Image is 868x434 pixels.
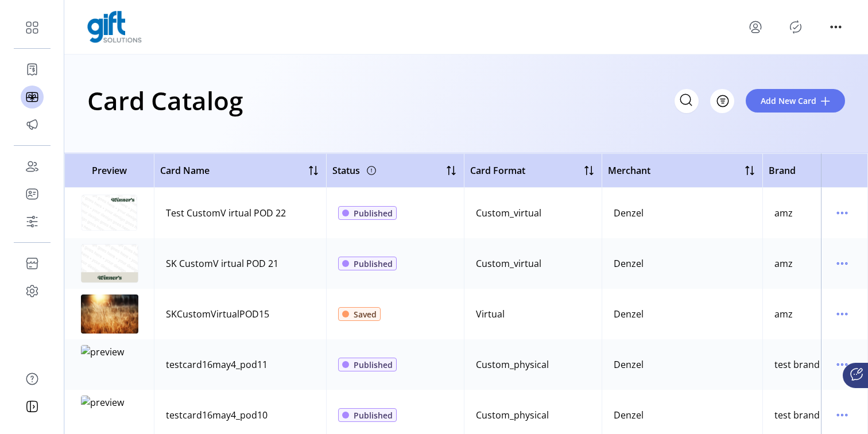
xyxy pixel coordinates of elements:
[608,164,650,177] span: Merchant
[710,89,734,113] button: Filter Button
[166,408,268,422] div: testcard16may4_pod10
[87,80,243,121] h1: Card Catalog
[87,11,142,43] img: logo
[774,257,793,270] div: amz
[774,206,793,220] div: amz
[476,358,549,371] div: Custom_physical
[833,305,851,323] button: menu
[746,18,765,36] button: menu
[614,206,644,220] div: Denzel
[476,206,541,220] div: Custom_virtual
[761,95,816,107] span: Add New Card
[81,294,138,334] img: preview
[332,161,378,180] div: Status
[774,307,793,321] div: amz
[614,358,644,371] div: Denzel
[81,193,138,232] img: preview
[774,358,820,371] div: test brand
[166,206,286,220] div: Test CustomV irtual POD 22
[354,409,393,421] span: Published
[354,207,393,219] span: Published
[354,359,393,371] span: Published
[827,18,845,36] button: menu
[166,307,269,321] div: SKCustomVirtualPOD15
[470,164,525,177] span: Card Format
[166,358,268,371] div: testcard16may4_pod11
[476,307,505,321] div: Virtual
[166,257,278,270] div: SK CustomV irtual POD 21
[81,345,138,384] img: preview
[81,244,138,283] img: preview
[71,164,148,177] span: Preview
[614,257,644,270] div: Denzel
[354,258,393,270] span: Published
[746,89,845,113] button: Add New Card
[833,406,851,424] button: menu
[614,408,644,422] div: Denzel
[614,307,644,321] div: Denzel
[833,355,851,374] button: menu
[476,257,541,270] div: Custom_virtual
[476,408,549,422] div: Custom_physical
[769,164,796,177] span: Brand
[774,408,820,422] div: test brand
[160,164,210,177] span: Card Name
[786,18,805,36] button: Publisher Panel
[833,254,851,273] button: menu
[675,89,699,113] input: Search
[354,308,377,320] span: Saved
[833,204,851,222] button: menu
